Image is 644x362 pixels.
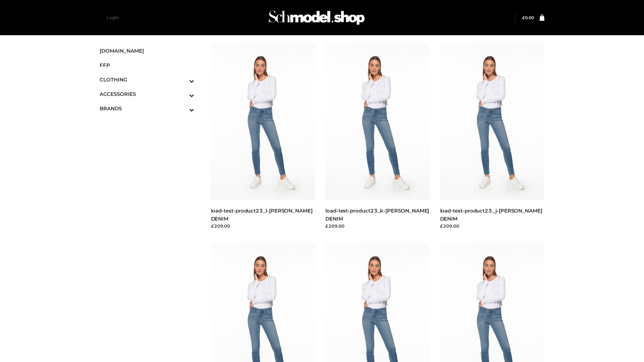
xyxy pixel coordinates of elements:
a: £0.00 [522,15,534,20]
a: FFP [100,58,194,72]
div: £209.00 [325,223,430,229]
span: BRANDS [100,105,194,112]
a: load-test-product23_j-[PERSON_NAME] DENIM [440,207,542,222]
a: Login [107,15,118,20]
a: CLOTHINGToggle Submenu [100,72,194,87]
div: £209.00 [211,223,316,229]
button: Toggle Submenu [171,72,194,87]
span: CLOTHING [100,76,194,83]
span: ACCESSORIES [100,90,194,98]
bdi: 0.00 [522,15,534,20]
img: Schmodel Admin 964 [266,4,367,31]
a: load-test-product23_l-[PERSON_NAME] DENIM [211,207,313,222]
button: Toggle Submenu [171,87,194,101]
div: £209.00 [440,223,545,229]
span: Back to top [619,317,636,334]
a: load-test-product23_k-[PERSON_NAME] DENIM [325,207,429,222]
span: [DOMAIN_NAME] [100,47,194,55]
a: [DOMAIN_NAME] [100,44,194,58]
a: ACCESSORIESToggle Submenu [100,87,194,101]
a: BRANDSToggle Submenu [100,101,194,116]
span: £ [522,15,525,20]
span: FFP [100,61,194,69]
button: Toggle Submenu [171,101,194,116]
